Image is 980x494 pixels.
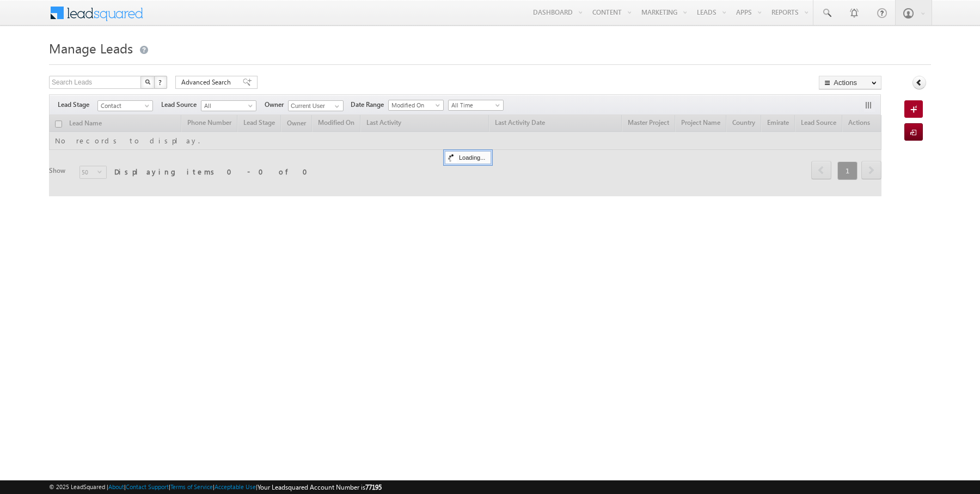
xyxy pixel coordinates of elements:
span: All [201,101,253,111]
a: All [201,100,256,111]
a: About [108,483,124,490]
span: Manage Leads [49,39,133,57]
span: Modified On [389,100,440,110]
a: Modified On [388,100,444,111]
span: Advanced Search [181,77,234,87]
a: Contact [97,100,153,111]
span: Date Range [351,100,388,110]
div: Loading... [445,151,491,164]
a: All Time [448,100,504,111]
input: Type to Search [288,100,344,111]
span: All Time [449,100,500,110]
button: ? [154,76,167,89]
span: Lead Source [161,100,201,110]
span: Lead Stage [58,100,97,110]
a: Contact Support [126,483,169,490]
span: Owner [265,100,288,110]
span: Your Leadsquared Account Number is [258,483,382,491]
a: Show All Items [329,101,342,112]
a: Acceptable Use [215,483,256,490]
a: Terms of Service [170,483,213,490]
span: ? [158,77,163,87]
button: Actions [819,76,881,89]
span: © 2025 LeadSquared | | | | | [49,482,382,492]
span: Contact [98,101,150,111]
img: Search [145,79,150,85]
span: 77195 [365,483,382,491]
